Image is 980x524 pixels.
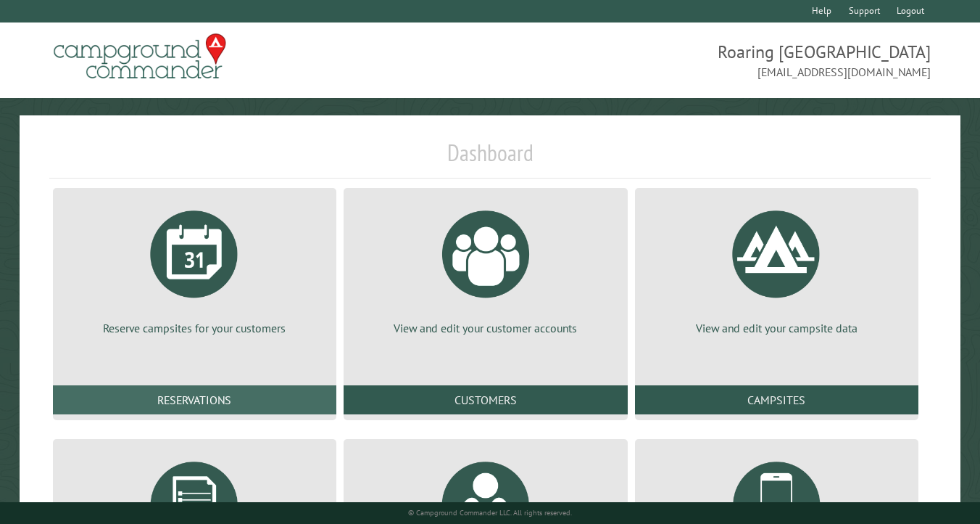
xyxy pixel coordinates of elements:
a: View and edit your customer accounts [361,200,610,336]
a: Campsites [635,385,919,414]
a: Reservations [53,385,337,414]
span: Roaring [GEOGRAPHIC_DATA] [EMAIL_ADDRESS][DOMAIN_NAME] [490,40,931,81]
p: Reserve campsites for your customers [70,320,320,336]
p: View and edit your customer accounts [361,320,610,336]
h1: Dashboard [49,139,931,179]
a: Reserve campsites for your customers [70,200,320,336]
a: Customers [344,385,628,414]
small: © Campground Commander LLC. All rights reserved. [408,508,572,517]
img: Campground Commander [49,28,231,85]
p: View and edit your campsite data [652,320,902,336]
a: View and edit your campsite data [652,200,902,336]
